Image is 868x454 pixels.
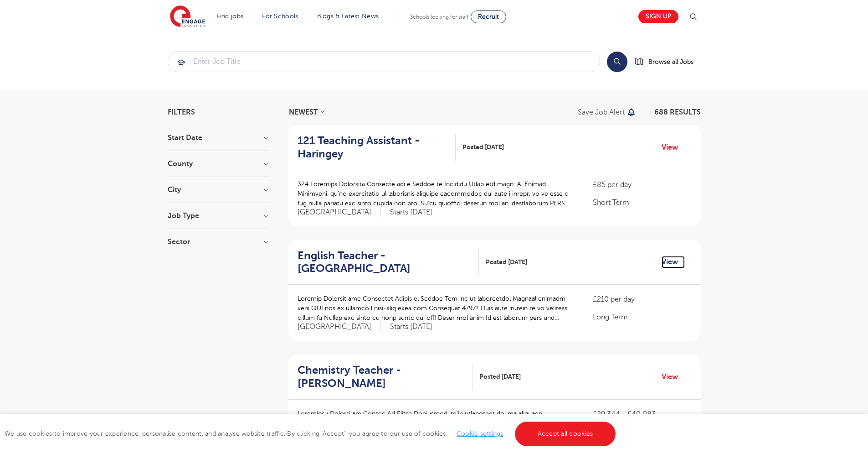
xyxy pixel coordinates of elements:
[168,52,600,72] input: Submit
[298,134,456,161] a: 121 Teaching Assistant - Haringey
[578,109,637,116] button: Save job alert
[317,13,379,20] a: Blogs & Latest News
[298,364,465,390] h2: Chemistry Teacher - [PERSON_NAME]
[635,57,701,67] a: Browse all Jobs
[168,212,268,219] h3: Job Type
[462,142,504,152] span: Posted [DATE]
[593,294,691,305] p: £210 per day
[217,13,244,20] a: Find jobs
[298,208,381,217] span: [GEOGRAPHIC_DATA]
[298,294,575,323] p: Loremip Dolorsit ame Consectet Adipis el Seddoe Tem inc ut laboreetdol Magnaal enimadm veni QUI n...
[390,322,432,332] p: Starts [DATE]
[298,409,575,438] p: Loremipsu Dolorsi am Consec Ad Elitse Doeiusmod, te’in utlaboreet dol ma aliquaen adminimveni qu ...
[168,51,600,72] div: Submit
[593,197,691,208] p: Short Term
[390,208,432,217] p: Starts [DATE]
[638,10,678,23] a: Sign up
[662,371,685,383] a: View
[170,5,205,28] img: Engage Education
[298,249,479,276] a: English Teacher - [GEOGRAPHIC_DATA]
[471,10,506,23] a: Recruit
[593,409,691,420] p: £29,344 - £40,083
[654,108,701,116] span: 688 RESULTS
[168,109,195,116] span: Filters
[607,52,627,72] button: Search
[457,430,503,437] a: Cookie settings
[593,179,691,190] p: £85 per day
[662,256,685,268] a: View
[168,186,268,193] h3: City
[262,13,298,20] a: For Schools
[298,322,381,332] span: [GEOGRAPHIC_DATA]
[298,364,473,390] a: Chemistry Teacher - [PERSON_NAME]
[298,134,449,161] h2: 121 Teaching Assistant - Haringey
[168,238,268,245] h3: Sector
[298,249,472,276] h2: English Teacher - [GEOGRAPHIC_DATA]
[515,422,616,446] a: Accept all cookies
[479,372,521,381] span: Posted [DATE]
[486,257,527,267] span: Posted [DATE]
[578,109,625,116] p: Save job alert
[410,14,469,20] span: Schools looking for staff
[168,134,268,141] h3: Start Date
[5,430,618,437] span: We use cookies to improve your experience, personalise content, and analyse website traffic. By c...
[648,57,693,67] span: Browse all Jobs
[593,312,691,323] p: Long Term
[662,141,685,153] a: View
[298,179,575,208] p: 324 Loremips Dolorsita Consecte adi e Seddoe te Incididu Utlab etd magn: Al Enimad Minimveni, qu’...
[478,13,499,20] span: Recruit
[168,160,268,167] h3: County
